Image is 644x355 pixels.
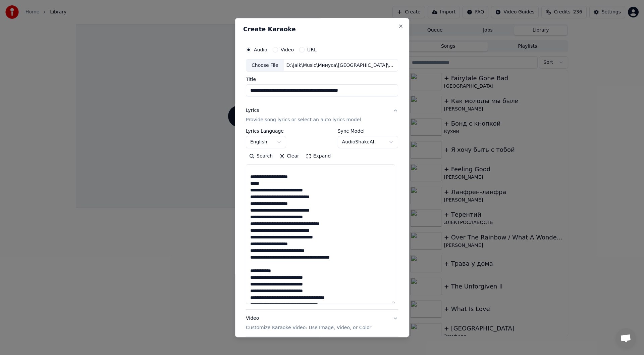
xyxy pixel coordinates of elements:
div: Choose File [246,59,284,72]
button: Search [246,151,276,162]
h2: Create Karaoke [243,26,401,32]
button: Clear [276,151,303,162]
div: Video [246,315,371,331]
div: LyricsProvide song lyrics or select an auto lyrics model [246,129,398,310]
p: Customize Karaoke Video: Use Image, Video, or Color [246,325,371,331]
p: Provide song lyrics or select an auto lyrics model [246,117,361,124]
button: VideoCustomize Karaoke Video: Use Image, Video, or Color [246,310,398,337]
button: Expand [303,151,334,162]
label: Sync Model [338,129,398,134]
label: Title [246,77,398,82]
label: URL [307,47,317,52]
div: D:\jaik\Music\Минуса\[GEOGRAPHIC_DATA]\_Исходник\Uptown Funk feat [PERSON_NAME] - [PERSON_NAME] [... [284,62,398,69]
label: Lyrics Language [246,129,286,134]
button: LyricsProvide song lyrics or select an auto lyrics model [246,102,398,129]
div: Lyrics [246,107,259,114]
label: Audio [254,47,267,52]
label: Video [281,47,294,52]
